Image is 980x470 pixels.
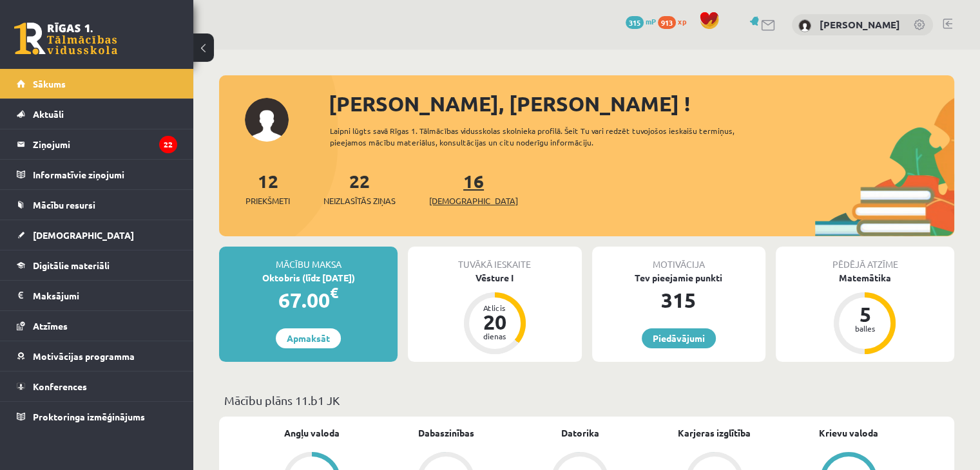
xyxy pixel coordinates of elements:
a: Karjeras izglītība [678,426,751,440]
div: Atlicis [476,304,514,312]
div: 5 [845,304,884,324]
div: [PERSON_NAME], [PERSON_NAME] ! [329,88,954,119]
span: € [330,283,338,302]
span: Neizlasītās ziņas [323,194,396,207]
a: Piedāvājumi [642,328,716,348]
div: Laipni lūgts savā Rīgas 1. Tālmācības vidusskolas skolnieka profilā. Šeit Tu vari redzēt tuvojošo... [330,125,771,148]
div: balles [845,324,884,332]
a: Maksājumi [17,281,177,310]
a: Atzīmes [17,311,177,341]
span: 315 [626,16,644,29]
span: Motivācijas programma [33,350,135,362]
div: Mācību maksa [219,247,398,271]
span: xp [678,16,686,26]
span: [DEMOGRAPHIC_DATA] [33,229,134,241]
a: Krievu valoda [819,426,878,440]
legend: Maksājumi [33,281,177,310]
a: Angļu valoda [284,426,340,440]
img: Alvis Buģis [798,19,811,32]
span: Proktoringa izmēģinājums [33,411,145,422]
a: [PERSON_NAME] [820,18,900,31]
a: Digitālie materiāli [17,250,177,280]
div: Tev pieejamie punkti [592,271,765,285]
a: 315 mP [626,16,656,26]
a: 12Priekšmeti [245,169,290,207]
a: Aktuāli [17,99,177,129]
div: 315 [592,285,765,315]
span: Mācību resursi [33,199,95,211]
span: [DEMOGRAPHIC_DATA] [429,194,518,207]
a: Mācību resursi [17,190,177,220]
div: Vēsture I [408,271,581,285]
span: Digitālie materiāli [33,259,110,271]
a: Ziņojumi22 [17,129,177,159]
a: Rīgas 1. Tālmācības vidusskola [14,23,117,55]
a: Konferences [17,371,177,401]
span: mP [646,16,656,26]
div: Pēdējā atzīme [776,247,954,271]
span: 913 [658,16,676,29]
div: Tuvākā ieskaite [408,247,581,271]
div: 20 [476,312,514,332]
div: Oktobris (līdz [DATE]) [219,271,398,285]
span: Atzīmes [33,320,68,332]
a: Motivācijas programma [17,341,177,371]
a: Sākums [17,69,177,99]
a: 913 xp [658,16,693,26]
div: 67.00 [219,285,398,315]
legend: Informatīvie ziņojumi [33,160,177,189]
div: Motivācija [592,247,765,271]
a: 22Neizlasītās ziņas [323,169,396,207]
a: Matemātika 5 balles [776,271,954,356]
div: Matemātika [776,271,954,285]
span: Priekšmeti [245,194,290,207]
a: Vēsture I Atlicis 20 dienas [408,271,581,356]
i: 22 [159,136,177,153]
div: dienas [476,332,514,340]
p: Mācību plāns 11.b1 JK [224,391,949,409]
span: Aktuāli [33,108,64,120]
legend: Ziņojumi [33,129,177,159]
a: Informatīvie ziņojumi [17,160,177,189]
a: Datorika [561,426,599,440]
a: 16[DEMOGRAPHIC_DATA] [429,169,518,207]
a: [DEMOGRAPHIC_DATA] [17,220,177,250]
a: Apmaksāt [276,328,341,348]
span: Sākums [33,78,66,89]
a: Dabaszinības [418,426,474,440]
a: Proktoringa izmēģinājums [17,402,177,431]
span: Konferences [33,381,87,392]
